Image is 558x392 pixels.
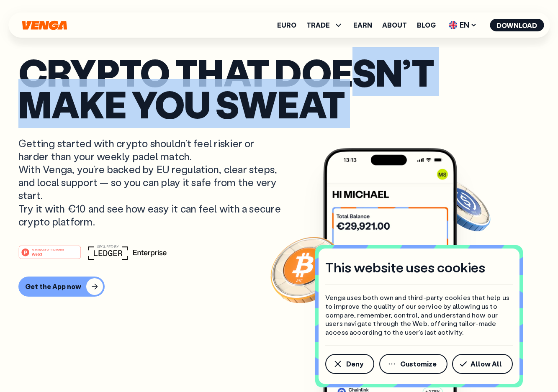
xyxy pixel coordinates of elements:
img: flag-uk [449,21,457,29]
button: Download [490,19,544,31]
div: Get the App now [25,282,81,291]
tspan: Web3 [32,252,42,256]
span: Customize [400,361,437,367]
p: Crypto that doesn’t make you sweat [18,56,540,120]
button: Customize [379,354,447,374]
span: Deny [346,361,363,367]
h4: This website uses cookies [325,259,485,276]
a: Earn [353,22,372,28]
button: Allow All [452,354,513,374]
a: Blog [417,22,436,28]
span: EN [446,18,480,32]
svg: Home [21,20,68,30]
p: Getting started with crypto shouldn’t feel riskier or harder than your weekly padel match. With V... [18,137,283,228]
img: Bitcoin [269,232,344,307]
a: Get the App now [18,277,540,297]
span: TRADE [306,22,330,28]
button: Deny [325,354,374,374]
p: Venga uses both own and third-party cookies that help us to improve the quality of our service by... [325,293,513,337]
img: USDC coin [432,175,492,236]
a: #1 PRODUCT OF THE MONTHWeb3 [18,250,81,261]
tspan: #1 PRODUCT OF THE MONTH [32,249,64,251]
button: Get the App now [18,277,105,297]
a: Euro [277,22,296,28]
span: Allow All [471,361,502,367]
span: TRADE [306,20,343,30]
a: About [382,22,407,28]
